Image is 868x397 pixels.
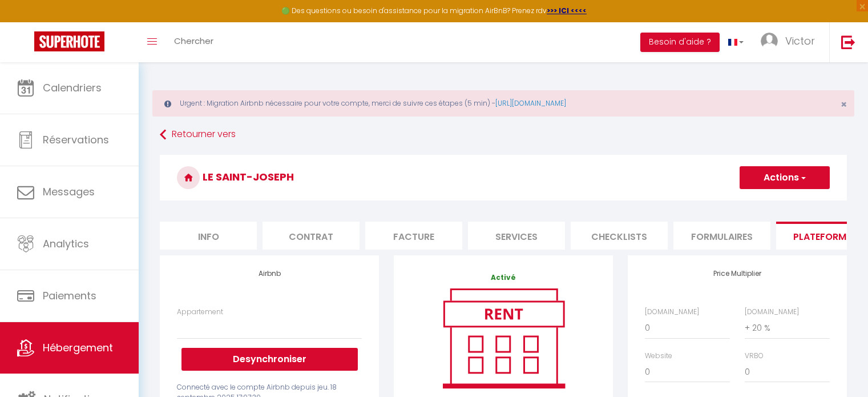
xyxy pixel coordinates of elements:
span: Réservations [43,133,109,147]
img: logout [841,35,855,49]
a: [URL][DOMAIN_NAME] [495,98,566,108]
h4: Airbnb [177,270,362,278]
label: Website [645,351,672,362]
button: Actions [740,166,830,189]
label: [DOMAIN_NAME] [745,307,799,318]
li: Checklists [571,222,668,250]
a: Retourner vers [160,125,847,145]
img: Super Booking [34,31,104,51]
img: rent.png [431,283,576,393]
button: Close [841,99,847,110]
a: >>> ICI <<<< [547,6,587,15]
p: Activé [411,272,596,283]
a: ... Victor [752,22,829,62]
span: Paiements [43,288,96,303]
img: ... [761,33,778,50]
li: Formulaires [673,222,770,250]
span: Analytics [43,236,89,251]
h4: Price Multiplier [645,270,830,278]
span: Victor [785,34,815,48]
a: Chercher [165,22,222,62]
span: × [841,97,847,111]
label: [DOMAIN_NAME] [645,307,699,318]
span: Calendriers [43,81,102,95]
span: Messages [43,185,95,199]
label: Appartement [177,307,223,318]
span: Hébergement [43,340,113,355]
li: Contrat [263,222,360,250]
button: Besoin d'aide ? [640,33,720,52]
span: Chercher [174,35,213,47]
li: Services [468,222,565,250]
button: Desynchroniser [181,348,358,371]
div: Urgent : Migration Airbnb nécessaire pour votre compte, merci de suivre ces étapes (5 min) - [152,90,854,117]
li: Info [160,222,257,250]
label: VRBO [745,351,764,362]
li: Facture [365,222,462,250]
h3: Le saint-joseph [160,155,847,200]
